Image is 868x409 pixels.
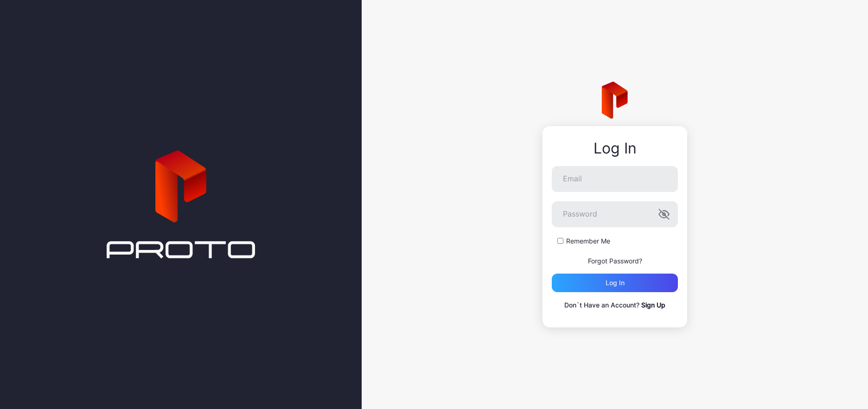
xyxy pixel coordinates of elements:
[552,300,678,311] p: Don`t Have an Account?
[566,236,610,246] label: Remember Me
[552,166,678,192] input: Email
[552,274,678,292] button: Log in
[588,257,642,265] a: Forgot Password?
[552,140,678,157] div: Log In
[641,301,665,309] a: Sign Up
[552,201,678,227] input: Password
[606,279,625,287] div: Log in
[658,209,670,220] button: Password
